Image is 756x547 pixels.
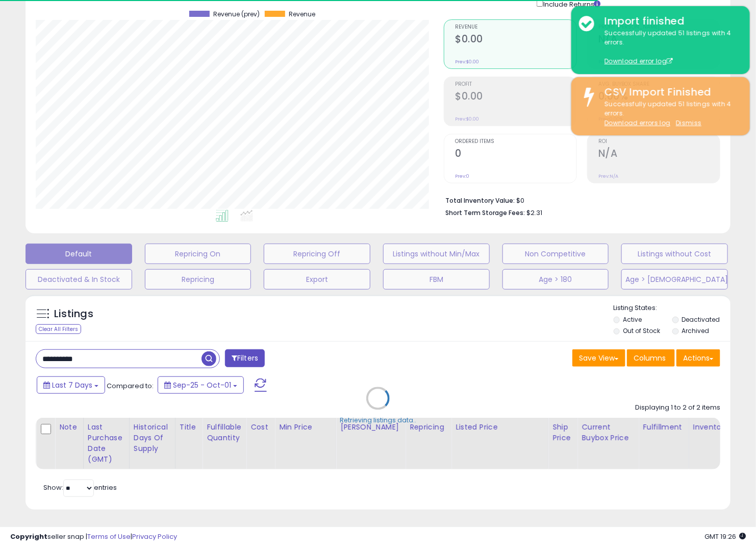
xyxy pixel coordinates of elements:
[598,148,720,161] h2: N/A
[455,173,469,179] small: Prev: 0
[455,116,479,122] small: Prev: $0.00
[264,244,370,264] button: Repricing Off
[621,269,728,290] button: Age > [DEMOGRAPHIC_DATA]
[340,416,416,425] div: Retrieving listings data..
[445,208,525,217] b: Short Term Storage Fees:
[604,118,670,127] a: Download errors log
[145,244,251,264] button: Repricing On
[621,244,728,264] button: Listings without Cost
[289,11,315,18] span: Revenue
[264,269,370,290] button: Export
[502,244,609,264] button: Non Competitive
[597,85,742,100] div: CSV Import Finished
[597,14,742,29] div: Import finished
[455,25,576,30] span: Revenue
[526,208,542,218] span: $2.31
[145,269,251,290] button: Repricing
[455,33,576,47] h2: $0.00
[455,148,576,161] h2: 0
[502,269,609,290] button: Age > 180
[383,244,490,264] button: Listings without Min/Max
[10,532,177,542] div: seller snap | |
[213,11,260,18] span: Revenue (prev)
[26,244,132,264] button: Default
[455,139,576,145] span: Ordered Items
[598,173,618,179] small: Prev: N/A
[597,29,742,66] div: Successfully updated 51 listings with 4 errors.
[597,100,742,128] div: Successfully updated 51 listings with 4 errors.
[26,269,132,290] button: Deactivated & In Stock
[10,532,47,541] strong: Copyright
[455,82,576,87] span: Profit
[704,532,746,541] span: 2025-10-10 19:26 GMT
[604,57,673,65] a: Download error log
[445,196,515,205] b: Total Inventory Value:
[676,118,701,127] u: Dismiss
[455,59,479,65] small: Prev: $0.00
[598,139,720,145] span: ROI
[132,532,177,541] a: Privacy Policy
[455,90,576,104] h2: $0.00
[445,194,713,206] li: $0
[383,269,490,290] button: FBM
[87,532,131,541] a: Terms of Use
